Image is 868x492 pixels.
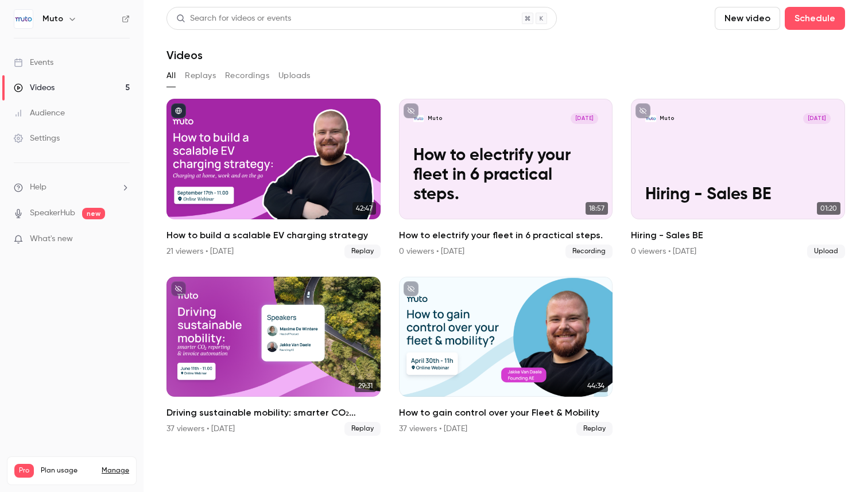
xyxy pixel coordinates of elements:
li: Hiring - Sales BE [631,99,845,258]
h2: How to build a scalable EV charging strategy [166,228,381,242]
span: Help [30,181,46,193]
a: SpeakerHub [30,207,75,219]
button: Recordings [225,67,269,85]
button: unpublished [404,281,418,296]
button: unpublished [404,103,418,118]
a: Manage [102,466,129,475]
a: 29:31Driving sustainable mobility: smarter CO₂ reporting & invoice automation37 viewers • [DATE]R... [166,277,381,436]
div: Audience [14,107,65,119]
h6: Muto [42,13,63,25]
div: Search for videos or events [176,13,291,25]
h2: Driving sustainable mobility: smarter CO₂ reporting & invoice automation [166,406,381,420]
span: 01:20 [817,202,840,215]
li: How to gain control over your Fleet & Mobility [399,277,613,436]
span: [DATE] [571,113,598,124]
div: 21 viewers • [DATE] [166,246,234,257]
div: Videos [14,82,55,94]
ul: Videos [166,99,845,436]
span: 29:31 [355,379,376,392]
div: Events [14,57,53,68]
a: 44:34How to gain control over your Fleet & Mobility37 viewers • [DATE]Replay [399,277,613,436]
h2: How to gain control over your Fleet & Mobility [399,406,613,420]
div: 37 viewers • [DATE] [166,423,235,435]
span: 18:57 [586,202,608,215]
button: All [166,67,176,85]
span: Replay [344,245,381,258]
button: Schedule [785,7,845,30]
span: Recording [565,245,613,258]
div: Settings [14,133,60,144]
li: How to build a scalable EV charging strategy [166,99,381,258]
h2: How to electrify your fleet in 6 practical steps. [399,228,613,242]
button: unpublished [171,281,186,296]
div: 37 viewers • [DATE] [399,423,467,435]
img: How to electrify your fleet in 6 practical steps. [413,113,424,124]
img: Hiring - Sales BE [645,113,656,124]
span: 42:47 [352,202,376,215]
li: Driving sustainable mobility: smarter CO₂ reporting & invoice automation [166,277,381,436]
p: Hiring - Sales BE [645,185,830,205]
span: new [82,208,105,219]
span: [DATE] [803,113,831,124]
h1: Videos [166,48,203,62]
a: How to electrify your fleet in 6 practical steps. Muto[DATE]How to electrify your fleet in 6 prac... [399,99,613,258]
div: 0 viewers • [DATE] [399,246,464,257]
section: Videos [166,7,845,485]
p: Muto [428,115,443,122]
button: Replays [185,67,216,85]
span: What's new [30,233,73,245]
span: Upload [807,245,845,258]
span: Replay [344,422,381,436]
span: 44:34 [584,379,608,392]
iframe: Noticeable Trigger [116,234,130,245]
button: Uploads [278,67,311,85]
a: Hiring - Sales BEMuto[DATE]Hiring - Sales BE01:20Hiring - Sales BE0 viewers • [DATE]Upload [631,99,845,258]
img: Muto [14,10,33,28]
a: 42:47How to build a scalable EV charging strategy21 viewers • [DATE]Replay [166,99,381,258]
span: Plan usage [41,466,95,475]
div: 0 viewers • [DATE] [631,246,696,257]
button: New video [715,7,780,30]
span: Pro [14,464,34,478]
span: Replay [576,422,613,436]
li: How to electrify your fleet in 6 practical steps. [399,99,613,258]
button: published [171,103,186,118]
h2: Hiring - Sales BE [631,228,845,242]
button: unpublished [635,103,650,118]
p: Muto [660,115,675,122]
li: help-dropdown-opener [14,181,130,193]
p: How to electrify your fleet in 6 practical steps. [413,146,598,204]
